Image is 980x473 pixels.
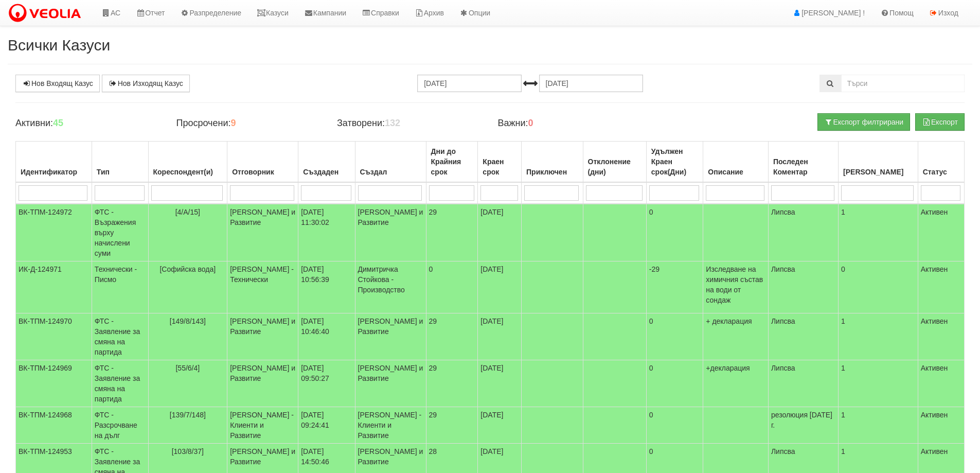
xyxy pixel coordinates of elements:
[176,118,321,129] h4: Просрочени:
[337,118,482,129] h4: Затворени:
[480,154,519,179] div: Краен срок
[646,360,703,407] td: 0
[429,265,433,273] span: 0
[841,165,915,179] div: [PERSON_NAME]
[706,363,765,373] p: +декларация
[227,313,298,360] td: [PERSON_NAME] и Развитие
[839,204,918,261] td: 1
[646,142,703,183] th: Удължен Краен срок(Дни): No sort applied, activate to apply an ascending sort
[841,75,965,92] input: Търсене по Идентификатор, Бл/Вх/Ап, Тип, Описание, Моб. Номер, Имейл, Файл, Коментар,
[706,264,765,305] p: Изследване на химичния състав на води от сондаж
[16,142,92,183] th: Идентификатор: No sort applied, activate to apply an ascending sort
[298,407,355,444] td: [DATE] 09:24:41
[159,265,216,273] span: [Софийска вода]
[355,407,426,444] td: [PERSON_NAME] - Клиенти и Развитие
[918,261,964,313] td: Активен
[646,313,703,360] td: 0
[385,118,400,128] b: 132
[15,118,161,129] h4: Активни:
[301,165,352,179] div: Създаден
[771,317,795,325] span: Липсва
[478,204,522,261] td: [DATE]
[839,407,918,444] td: 1
[298,142,355,183] th: Създаден: No sort applied, activate to apply an ascending sort
[524,165,580,179] div: Приключен
[92,142,148,183] th: Тип: No sort applied, activate to apply an ascending sort
[227,204,298,261] td: [PERSON_NAME] и Развитие
[15,75,100,92] a: Нов Входящ Казус
[227,407,298,444] td: [PERSON_NAME] - Клиенти и Развитие
[771,364,795,372] span: Липсва
[16,407,92,444] td: ВК-ТПМ-124968
[429,144,475,179] div: Дни до Крайния срок
[706,316,765,326] p: + декларация
[16,313,92,360] td: ВК-ТПМ-124970
[497,118,643,129] h4: Важни:
[92,261,148,313] td: Технически - Писмо
[522,142,583,183] th: Приключен: No sort applied, activate to apply an ascending sort
[771,208,795,216] span: Липсва
[16,261,92,313] td: ИК-Д-124971
[355,142,426,183] th: Създал: No sort applied, activate to apply an ascending sort
[768,142,838,183] th: Последен Коментар: No sort applied, activate to apply an ascending sort
[230,165,295,179] div: Отговорник
[839,261,918,313] td: 0
[16,360,92,407] td: ВК-ТПМ-124969
[227,142,298,183] th: Отговорник: No sort applied, activate to apply an ascending sort
[92,360,148,407] td: ФТС - Заявление за смяна на партида
[92,407,148,444] td: ФТС - Разсрочване на дълг
[358,165,423,179] div: Създал
[92,204,148,261] td: ФТС - Възражения върху начислени суми
[918,360,964,407] td: Активен
[478,360,522,407] td: [DATE]
[8,37,972,54] h2: Всички Казуси
[918,142,964,183] th: Статус: No sort applied, activate to apply an ascending sort
[298,360,355,407] td: [DATE] 09:50:27
[528,118,533,128] b: 0
[429,364,437,372] span: 29
[646,407,703,444] td: 0
[92,313,148,360] td: ФТС - Заявление за смяна на партида
[355,261,426,313] td: Димитричка Стойкова - Производство
[918,204,964,261] td: Активен
[839,313,918,360] td: 1
[649,144,701,179] div: Удължен Краен срок(Дни)
[583,142,646,183] th: Отклонение (дни): No sort applied, activate to apply an ascending sort
[817,113,910,131] button: Експорт филтрирани
[175,364,200,372] span: [55/6/4]
[227,261,298,313] td: [PERSON_NAME] - Технически
[53,118,63,128] b: 45
[771,447,795,456] span: Липсва
[95,165,146,179] div: Тип
[355,204,426,261] td: [PERSON_NAME] и Развитие
[918,407,964,444] td: Активен
[230,118,236,128] b: 9
[918,313,964,360] td: Активен
[102,75,190,92] a: Нов Изходящ Казус
[172,447,204,456] span: [103/8/37]
[429,447,437,456] span: 28
[478,142,522,183] th: Краен срок: No sort applied, activate to apply an ascending sort
[706,165,765,179] div: Описание
[915,113,965,131] button: Експорт
[478,313,522,360] td: [DATE]
[771,154,835,179] div: Последен Коментар
[703,142,769,183] th: Описание: No sort applied, activate to apply an ascending sort
[646,261,703,313] td: -29
[170,317,206,325] span: [149/8/143]
[148,142,227,183] th: Кореспондент(и): No sort applied, activate to apply an ascending sort
[16,204,92,261] td: ВК-ТПМ-124972
[478,407,522,444] td: [DATE]
[839,360,918,407] td: 1
[175,208,200,216] span: [4/А/15]
[478,261,522,313] td: [DATE]
[429,208,437,216] span: 29
[771,411,832,429] span: резолюция [DATE] г.
[298,204,355,261] td: [DATE] 11:30:02
[646,204,703,261] td: 0
[355,360,426,407] td: [PERSON_NAME] и Развитие
[355,313,426,360] td: [PERSON_NAME] и Развитие
[151,165,225,179] div: Кореспондент(и)
[771,265,795,273] span: Липсва
[429,317,437,325] span: 29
